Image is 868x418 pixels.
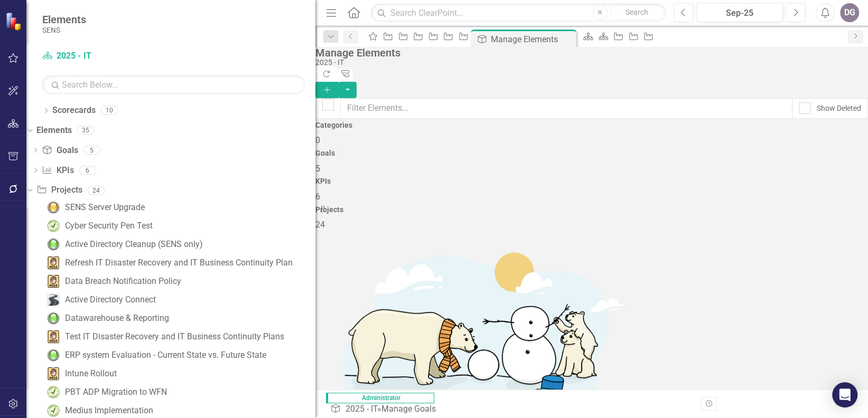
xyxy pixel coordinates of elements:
[65,240,203,249] div: Active Directory Cleanup (SENS only)
[5,12,24,30] img: ClearPoint Strategy
[36,184,82,196] a: Projects
[42,26,86,34] small: SENS
[696,3,783,22] button: Sep-25
[44,236,203,253] a: Active Directory Cleanup (SENS only)
[65,369,117,378] div: Intune Rollout
[65,258,293,268] div: Refresh IT Disaster Recovery and IT Business Continuity Plan
[610,5,663,20] button: Search
[315,206,868,214] h4: Projects
[65,387,167,397] div: PBT ADP Migration to WFN
[47,312,60,325] img: Green: On Track
[340,98,792,119] input: Filter Elements...
[42,145,78,157] a: Goals
[47,256,60,269] img: On Hold
[44,365,117,382] a: Intune Rollout
[491,33,574,46] div: Manage Elements
[371,4,666,22] input: Search ClearPoint...
[345,404,377,414] a: 2025 - IT
[817,103,861,113] div: Show Deleted
[44,199,145,216] a: SENS Server Upgrade
[79,166,96,175] div: 6
[840,3,859,22] button: DG
[44,254,293,271] a: Refresh IT Disaster Recovery and IT Business Continuity Plan
[47,367,60,380] img: On Hold
[65,277,181,286] div: Data Breach Notification Policy
[625,8,648,16] span: Search
[44,273,181,290] a: Data Breach Notification Policy
[65,350,266,360] div: ERP system Evaluation - Current State vs. Future State
[44,347,266,364] a: ERP system Evaluation - Current State vs. Future State
[47,293,60,306] img: Roadmap
[65,406,153,415] div: Medius Implementation
[65,332,284,341] div: Test IT Disaster Recovery and IT Business Continuity Plans
[77,126,94,135] div: 35
[44,291,156,308] a: Active Directory Connect
[65,221,153,231] div: Cyber Security Pen Test
[42,75,305,94] input: Search Below...
[101,106,118,115] div: 10
[315,177,868,185] h4: KPIs
[44,217,153,234] a: Cyber Security Pen Test
[42,165,73,177] a: KPIs
[47,275,60,288] img: On Hold
[47,404,60,417] img: Completed
[315,149,868,157] h4: Goals
[47,330,60,343] img: On Hold
[83,146,100,155] div: 5
[47,238,60,251] img: Green: On Track
[315,59,863,66] div: 2025 - IT
[47,386,60,398] img: Completed
[65,313,169,323] div: Datawarehouse & Reporting
[47,201,60,214] img: Yellow: At Risk/Needs Attention
[47,349,60,362] img: Green: On Track
[65,203,145,212] div: SENS Server Upgrade
[52,104,96,117] a: Scorecards
[44,310,169,327] a: Datawarehouse & Reporting
[330,403,440,415] div: » Manage Goals
[47,220,60,232] img: Completed
[44,384,167,401] a: PBT ADP Migration to WFN
[315,47,863,59] div: Manage Elements
[44,328,284,345] a: Test IT Disaster Recovery and IT Business Continuity Plans
[42,13,86,26] span: Elements
[88,186,105,195] div: 24
[326,393,434,403] span: Administrator
[832,382,857,407] div: Open Intercom Messenger
[36,125,72,137] a: Elements
[315,121,868,129] h4: Categories
[42,50,174,62] a: 2025 - IT
[65,295,156,305] div: Active Directory Connect
[700,7,779,20] div: Sep-25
